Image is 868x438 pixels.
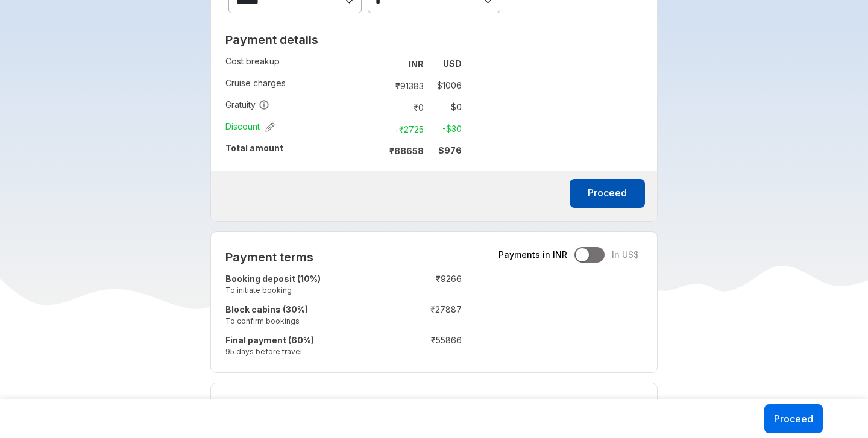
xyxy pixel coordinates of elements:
[225,99,269,111] span: Gratuity
[225,335,314,345] strong: Final payment (60%)
[378,120,429,137] td: -₹ 2725
[373,140,378,161] td: :
[225,120,275,133] span: Discount
[225,316,384,326] small: To confirm bookings
[390,332,462,363] td: ₹ 55866
[373,96,378,118] td: :
[378,77,429,94] td: ₹ 91383
[438,145,462,155] strong: $ 976
[498,249,567,261] span: Payments in INR
[384,332,390,363] td: :
[225,285,384,295] small: To initiate booking
[409,59,424,69] strong: INR
[225,75,373,96] td: Cruise charges
[225,274,321,284] strong: Booking deposit (10%)
[612,249,639,261] span: In US$
[225,304,308,314] strong: Block cabins (30%)
[390,271,462,301] td: ₹ 9266
[429,99,462,116] td: $ 0
[225,143,283,153] strong: Total amount
[764,404,823,433] button: Proceed
[384,301,390,332] td: :
[443,58,462,69] strong: USD
[570,179,645,208] button: Proceed
[225,33,462,47] h2: Payment details
[373,53,378,75] td: :
[373,75,378,96] td: :
[384,271,390,301] td: :
[429,120,462,137] td: -$ 30
[378,99,429,116] td: ₹ 0
[373,118,378,140] td: :
[225,53,373,75] td: Cost breakup
[389,146,424,156] strong: ₹ 88658
[225,250,462,264] h2: Payment terms
[429,77,462,94] td: $ 1006
[225,346,384,357] small: 95 days before travel
[390,301,462,332] td: ₹ 27887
